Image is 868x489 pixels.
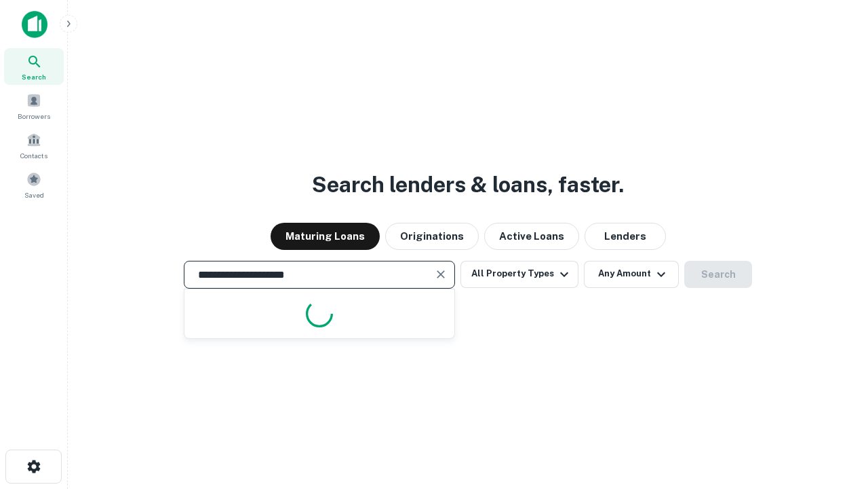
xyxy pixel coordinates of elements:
[22,11,47,38] img: capitalize-icon.png
[22,71,46,82] span: Search
[4,48,64,85] a: Search
[431,265,450,284] button: Clear
[312,168,624,201] h3: Search lenders & loans, faster.
[800,380,868,446] iframe: Chat Widget
[460,261,578,288] button: All Property Types
[484,223,579,250] button: Active Loans
[20,150,47,161] span: Contacts
[24,189,44,200] span: Saved
[4,127,64,164] a: Contacts
[4,166,64,203] a: Saved
[18,111,50,122] span: Borrowers
[271,223,380,250] button: Maturing Loans
[585,223,666,250] button: Lenders
[4,88,64,124] a: Borrowers
[385,223,479,250] button: Originations
[584,261,679,288] button: Any Amount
